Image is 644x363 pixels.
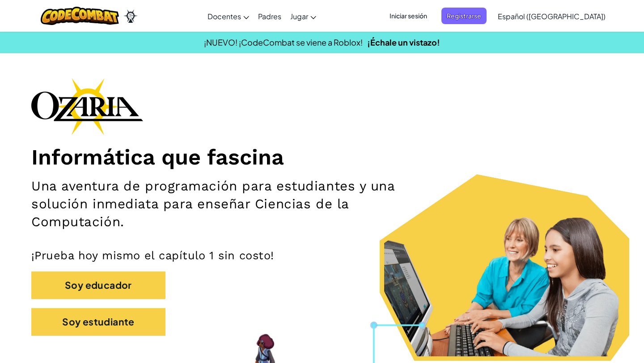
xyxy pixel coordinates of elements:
[204,37,363,47] span: ¡NUEVO! ¡CodeCombat se viene a Roblox!
[31,249,613,263] p: ¡Prueba hoy mismo el capítulo 1 sin costo!
[367,37,440,47] a: ¡Échale un vistazo!
[493,4,610,28] a: Español ([GEOGRAPHIC_DATA])
[208,12,241,21] span: Docentes
[441,8,487,24] button: Registrarse
[31,308,165,336] button: Soy estudiante
[123,9,138,23] img: Ozaria
[286,4,321,28] a: Jugar
[203,4,254,28] a: Docentes
[41,7,119,25] img: CodeCombat logo
[31,271,165,299] button: Soy educador
[384,8,432,24] button: Iniciar sesión
[31,78,143,135] img: Ozaria branding logo
[31,177,421,231] h2: Una aventura de programación para estudiantes y una solución inmediata para enseñar Ciencias de l...
[254,4,286,28] a: Padres
[290,12,308,21] span: Jugar
[31,144,613,170] h1: Informática que fascina
[498,12,606,21] span: Español ([GEOGRAPHIC_DATA])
